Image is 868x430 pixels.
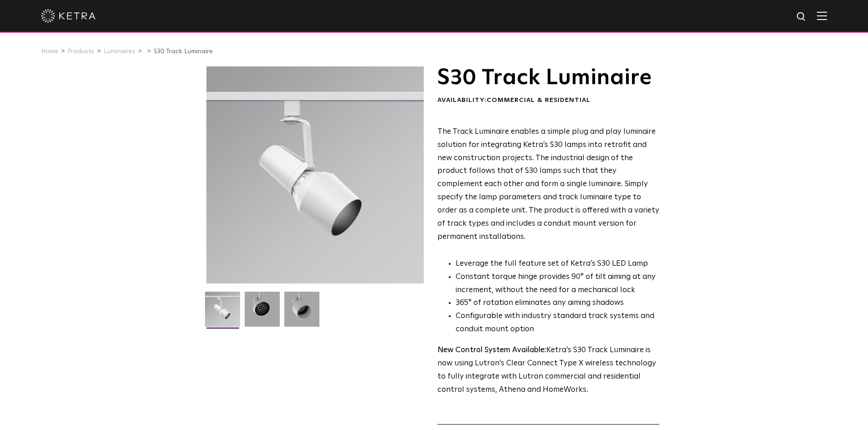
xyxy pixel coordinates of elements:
[456,297,659,310] li: 365° of rotation eliminates any aiming shadows
[437,346,546,354] strong: New Control System Available:
[437,344,659,397] p: Ketra’s S30 Track Luminaire is now using Lutron’s Clear Connect Type X wireless technology to ful...
[67,48,94,55] a: Products
[437,66,659,89] h1: S30 Track Luminaire
[437,96,659,105] div: Availability:
[205,292,240,334] img: S30-Track-Luminaire-2021-Web-Square
[437,128,659,241] span: The Track Luminaire enables a simple plug and play luminaire solution for integrating Ketra’s S30...
[456,310,659,336] li: Configurable with industry standard track systems and conduit mount option
[456,258,659,271] li: Leverage the full feature set of Ketra’s S30 LED Lamp
[41,48,58,55] a: Home
[817,11,827,20] img: Hamburger%20Nav.svg
[245,292,280,334] img: 3b1b0dc7630e9da69e6b
[456,271,659,297] li: Constant torque hinge provides 90° of tilt aiming at any increment, without the need for a mechan...
[796,11,807,23] img: search icon
[284,292,319,334] img: 9e3d97bd0cf938513d6e
[154,48,213,55] a: S30 Track Luminaire
[103,48,135,55] a: Luminaires
[41,9,96,23] img: ketra-logo-2019-white
[487,97,591,103] span: Commercial & Residential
